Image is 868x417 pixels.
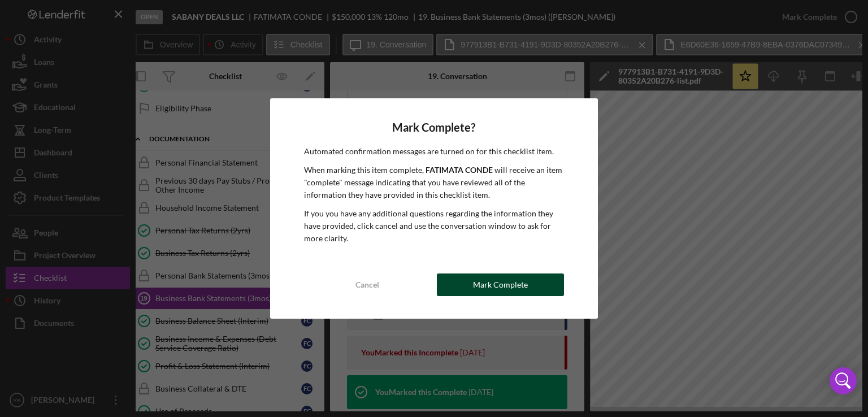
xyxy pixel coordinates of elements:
[304,121,565,134] h4: Mark Complete?
[304,273,431,296] button: Cancel
[473,273,528,296] div: Mark Complete
[304,164,565,202] p: When marking this item complete, will receive an item "complete" message indicating that you have...
[830,367,857,394] div: Open Intercom Messenger
[304,207,565,245] p: If you you have any additional questions regarding the information they have provided, click canc...
[426,165,493,175] b: FATIMATA CONDE
[355,273,379,296] div: Cancel
[437,273,564,296] button: Mark Complete
[304,145,565,158] p: Automated confirmation messages are turned on for this checklist item.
